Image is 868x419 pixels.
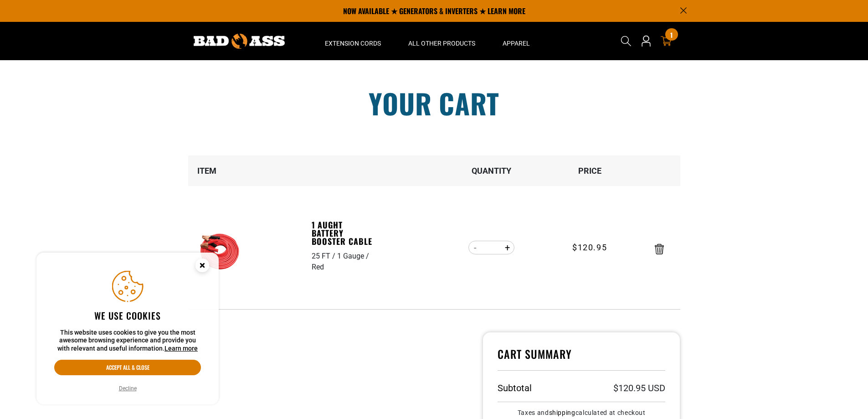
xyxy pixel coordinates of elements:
aside: Cookie Consent [36,253,219,405]
th: Quantity [442,155,540,186]
div: 25 FT [312,251,337,262]
h4: Cart Summary [498,347,666,371]
div: Red [312,262,324,273]
a: Remove 1 Aught Battery Booster Cable - 25 FT / 1 Gauge / Red [655,246,664,252]
h2: We use cookies [54,310,201,321]
summary: Search [619,34,633,48]
button: Decline [116,384,139,393]
p: $120.95 USD [613,383,665,393]
a: shipping [549,409,575,416]
h1: Your cart [181,89,687,117]
span: Apparel [503,39,530,47]
span: Extension Cords [325,39,381,47]
th: Item [188,155,311,186]
img: features [192,222,249,280]
span: 1 [670,31,673,38]
span: $120.95 [572,241,607,253]
p: This website uses cookies to give you the most awesome browsing experience and provide you with r... [54,329,201,353]
th: Price [540,155,639,186]
summary: Extension Cords [311,22,395,60]
summary: All Other Products [395,22,489,60]
img: Bad Ass Extension Cords [194,34,285,49]
h3: Subtotal [498,383,532,393]
input: Quantity for 1 Aught Battery Booster Cable [483,240,500,255]
small: Taxes and calculated at checkout [498,409,666,416]
a: 1 Aught Battery Booster Cable [312,221,375,245]
summary: Apparel [489,22,544,60]
div: 1 Gauge [337,251,371,262]
button: Accept all & close [54,360,201,375]
a: Learn more [164,345,198,352]
span: All Other Products [408,39,475,47]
